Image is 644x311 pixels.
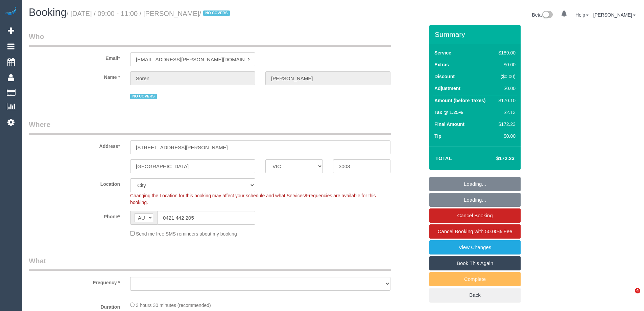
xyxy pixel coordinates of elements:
[438,228,512,234] span: Cancel Booking with 50.00% Fee
[621,288,637,304] iframe: Intercom live chat
[542,11,553,20] img: New interface
[130,94,157,99] span: NO COVERS
[496,133,516,139] div: $0.00
[24,211,125,220] label: Phone*
[496,61,516,68] div: $0.00
[532,12,553,18] a: Beta
[434,97,485,104] label: Amount (before Taxes)
[4,7,18,16] img: Automaid Logo
[593,12,636,18] a: [PERSON_NAME]
[130,71,255,85] input: First Name*
[434,73,455,80] label: Discount
[434,85,460,92] label: Adjustment
[203,10,230,16] span: NO COVERS
[24,52,125,62] label: Email*
[199,10,232,17] span: /
[24,301,125,310] label: Duration
[434,121,464,128] label: Final Amount
[429,256,521,270] a: Book This Again
[429,208,521,223] a: Cancel Booking
[24,178,125,187] label: Location
[635,288,640,293] span: 4
[130,52,255,66] input: Email*
[496,121,516,128] div: $172.23
[24,71,125,81] label: Name *
[24,277,125,286] label: Frequency *
[435,155,452,161] strong: Total
[29,31,391,47] legend: Who
[29,119,391,135] legend: Where
[136,303,211,308] span: 3 hours 30 minutes (recommended)
[67,10,232,17] small: / [DATE] / 09:00 - 11:00 / [PERSON_NAME]
[429,240,521,254] a: View Changes
[157,211,255,225] input: Phone*
[435,30,517,38] h3: Summary
[434,61,449,68] label: Extras
[429,224,521,239] a: Cancel Booking with 50.00% Fee
[265,71,390,85] input: Last Name*
[429,288,521,302] a: Back
[575,12,589,18] a: Help
[496,97,516,104] div: $170.10
[29,256,391,271] legend: What
[333,159,390,173] input: Post Code*
[24,140,125,150] label: Address*
[29,6,67,18] span: Booking
[496,49,516,56] div: $189.00
[130,159,255,173] input: Suburb*
[496,73,516,80] div: ($0.00)
[496,109,516,116] div: $2.13
[476,156,515,161] h4: $172.23
[434,133,442,139] label: Tip
[496,85,516,92] div: $0.00
[434,109,463,116] label: Tax @ 1.25%
[130,193,376,205] span: Changing the Location for this booking may affect your schedule and what Services/Frequencies are...
[136,231,237,237] span: Send me free SMS reminders about my booking
[434,49,451,56] label: Service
